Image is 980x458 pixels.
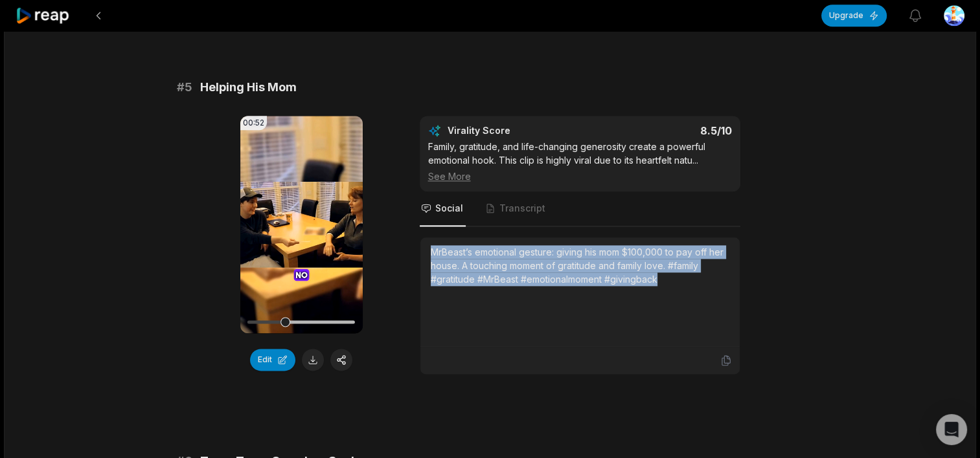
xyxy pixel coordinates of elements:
[177,78,192,96] span: # 5
[431,245,729,286] div: MrBeast’s emotional gesture: giving his mom $100,000 to pay off her house. A touching moment of g...
[435,202,463,215] span: Social
[428,140,732,183] div: Family, gratitude, and life-changing generosity create a powerful emotional hook. This clip is hi...
[499,202,545,215] span: Transcript
[240,116,363,333] video: Your browser does not support mp4 format.
[420,191,740,226] nav: Tabs
[821,5,887,27] button: Upgrade
[936,414,967,445] div: Open Intercom Messenger
[250,349,295,371] button: Edit
[448,124,587,137] div: Virality Score
[428,169,732,183] div: See More
[593,124,732,137] div: 8.5 /10
[200,78,297,96] span: Helping His Mom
